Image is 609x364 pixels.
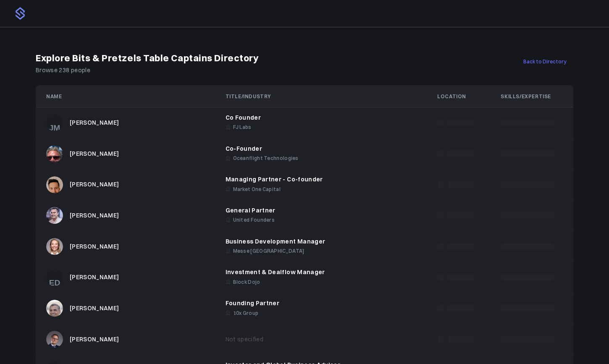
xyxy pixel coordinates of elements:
[226,269,417,276] div: Investment & Dealflow Manager
[70,211,119,220] div: [PERSON_NAME]
[226,114,417,122] div: Co Founder
[70,180,119,189] div: [PERSON_NAME]
[233,123,252,131] span: FJ Labs
[36,51,259,65] h1: Explore Bits & Pretzels Table Captains Directory
[46,145,63,172] img: d1e89fb32c54ea6602da8162f229969c121b413f.jpg
[46,300,63,327] img: ac0ffc16df0e0b90b390135a4a7522fc6c3b09ce.jpg
[233,247,304,255] span: Messe [GEOGRAPHIC_DATA]
[46,207,63,234] img: 336ca2a16666347f82b034dac4981dec3e178f3a.jpg
[233,216,275,224] span: United Founders
[233,185,281,193] span: Market One Capital
[516,56,573,70] a: Back to Directory
[226,238,417,246] div: Business Development Manager
[70,272,119,282] div: [PERSON_NAME]
[46,176,63,203] img: 7e5e26873563b8f93d0dbc055de0d93413b851c4.jpg
[46,238,63,265] img: 5dec0dc72086fe5ac0b822a65fc7c48f8a92dce4.jpg
[70,304,119,313] div: [PERSON_NAME]
[46,114,63,141] img: JM
[226,335,417,344] div: Not specified
[427,86,491,107] th: Location
[226,207,417,215] div: General Partner
[226,176,417,183] div: Managing Partner - Co-founder
[13,7,27,20] img: logo.png
[491,86,573,107] th: Skills/Expertise
[70,149,119,158] div: [PERSON_NAME]
[36,65,259,75] p: Browse 238 people
[46,269,63,296] img: ED
[226,300,417,307] div: Founding Partner
[226,145,417,153] div: Co-Founder
[70,335,119,344] div: [PERSON_NAME]
[46,331,63,358] img: c07eb6ac1e708992b55c793c5f290f790da5ef04.jpg
[233,278,260,286] span: Block Dojo
[233,154,299,162] span: Oceanflight Technologies
[70,118,119,127] div: [PERSON_NAME]
[36,86,215,107] th: Name
[233,309,259,317] span: 10x Group
[70,242,119,251] div: [PERSON_NAME]
[215,86,428,107] th: Title/Industry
